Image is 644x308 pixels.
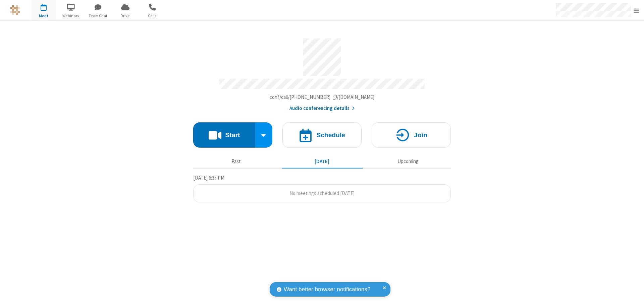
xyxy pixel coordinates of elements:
[196,155,277,168] button: Past
[316,132,345,138] h4: Schedule
[284,285,370,294] span: Want better browser notifications?
[270,94,375,100] span: Copy my meeting room link
[193,33,451,112] section: Account details
[140,13,165,19] span: Calls
[10,5,20,15] img: QA Selenium DO NOT DELETE OR CHANGE
[193,175,224,181] span: [DATE] 6:35 PM
[255,122,273,148] div: Start conference options
[289,190,355,196] span: No meetings scheduled [DATE]
[113,13,138,19] span: Drive
[368,155,448,168] button: Upcoming
[414,132,427,138] h4: Join
[282,122,362,148] button: Schedule
[193,122,255,148] button: Start
[289,105,355,112] button: Audio conferencing details
[282,155,363,168] button: [DATE]
[58,13,84,19] span: Webinars
[372,122,451,148] button: Join
[225,132,240,138] h4: Start
[193,174,451,203] section: Today's Meetings
[86,13,111,19] span: Team Chat
[270,93,375,101] button: Copy my meeting room linkCopy my meeting room link
[31,13,56,19] span: Meet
